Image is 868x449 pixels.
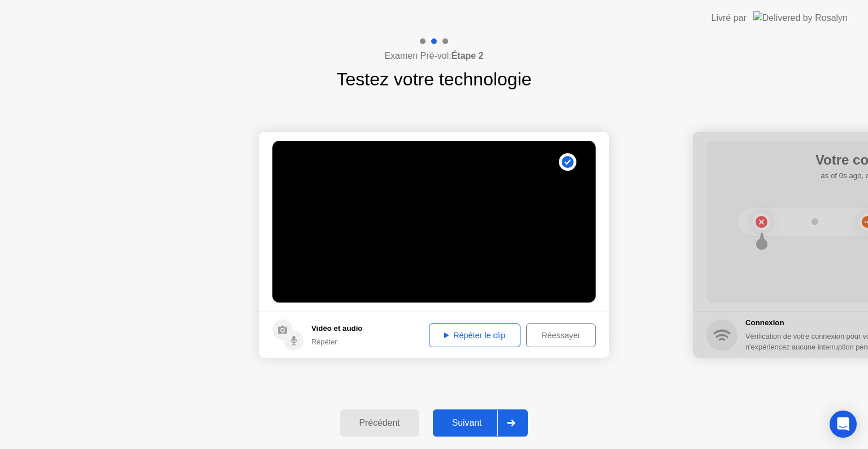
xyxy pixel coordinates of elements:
button: Répéter le clip [429,323,520,347]
img: Delivered by Rosalyn [753,11,848,24]
button: Suivant [433,409,528,437]
h5: Vidéo et audio [311,323,362,334]
div: Précédent [344,418,416,428]
h1: Testez votre technologie [336,66,531,93]
h4: Examen Pré-vol: [384,49,483,63]
div: Suivant [436,418,498,428]
div: Livré par [711,11,747,25]
div: Répéter [311,336,362,347]
button: Réessayer [526,323,596,347]
div: Open Intercom Messenger [830,411,857,438]
div: Répéter le clip [433,331,517,340]
button: Précédent [340,409,419,437]
div: Réessayer [530,331,592,340]
b: Étape 2 [452,51,484,61]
